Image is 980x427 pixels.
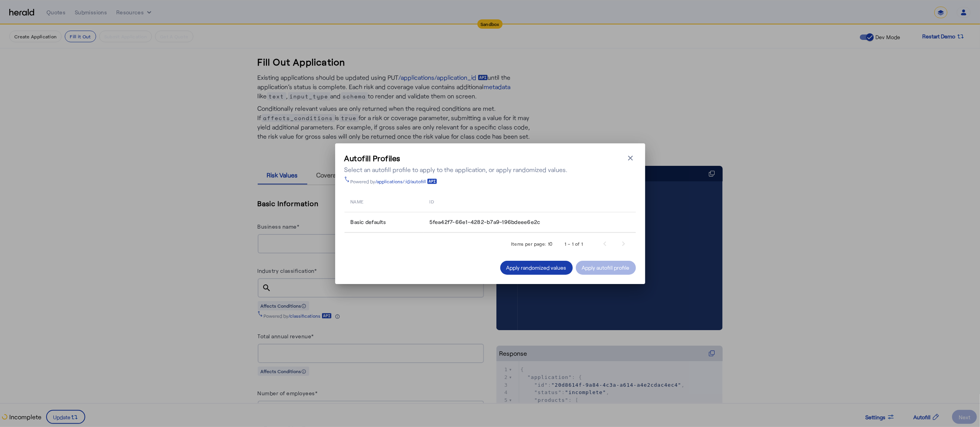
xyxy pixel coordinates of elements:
[351,178,437,184] div: Powered by
[344,153,568,164] h3: Autofill Profiles
[511,240,546,248] div: Items per page:
[500,261,573,275] button: Apply randomized values
[506,263,567,272] div: Apply randomized values
[351,218,386,226] span: Basic defaults
[430,218,541,226] span: 5fea42f7-66e1-4282-b7a9-196bdeee6e2c
[375,178,437,184] a: /applications/:id/autofill
[548,240,553,248] div: 10
[565,240,583,248] div: 1 – 1 of 1
[344,191,636,233] table: Table view of all quotes submitted by your platform
[351,197,363,205] span: name
[344,165,568,174] div: Select an autofill profile to apply to the application, or apply randomized values.
[430,197,434,205] span: id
